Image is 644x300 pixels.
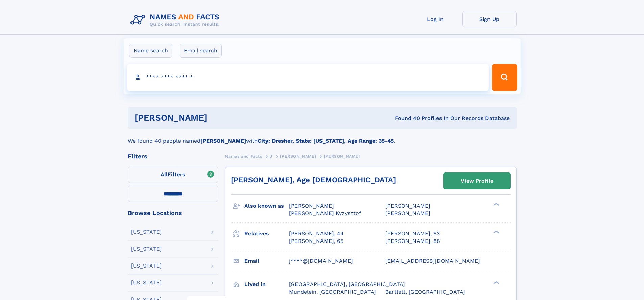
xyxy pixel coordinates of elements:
div: Browse Locations [128,210,218,216]
div: ❯ [492,280,500,285]
div: ❯ [492,230,500,234]
div: Filters [128,153,218,159]
span: [EMAIL_ADDRESS][DOMAIN_NAME] [385,258,480,264]
button: Search Button [492,64,517,91]
div: View Profile [461,173,493,189]
a: [PERSON_NAME] [280,152,316,160]
span: All [161,171,168,178]
h3: Email [244,255,289,267]
a: [PERSON_NAME], 65 [289,237,343,245]
label: Email search [180,44,222,58]
a: [PERSON_NAME], 88 [385,237,440,245]
span: [PERSON_NAME] [385,210,430,216]
a: [PERSON_NAME], 63 [385,230,440,237]
span: [PERSON_NAME] [289,203,334,209]
span: [PERSON_NAME] [324,154,360,159]
a: [PERSON_NAME], Age [DEMOGRAPHIC_DATA] [231,176,396,184]
span: J [270,154,272,159]
a: View Profile [444,173,510,189]
span: Bartlett, [GEOGRAPHIC_DATA] [385,289,465,295]
div: [US_STATE] [131,246,162,252]
div: [US_STATE] [131,263,162,269]
h3: Lived in [244,279,289,290]
a: Log In [408,11,462,27]
span: Mundelein, [GEOGRAPHIC_DATA] [289,289,376,295]
div: We found 40 people named with . [128,129,517,145]
label: Filters [128,167,218,183]
span: [PERSON_NAME] [385,203,430,209]
a: Names and Facts [225,152,262,160]
input: search input [127,64,489,91]
div: [US_STATE] [131,229,162,235]
a: J [270,152,272,160]
img: Logo Names and Facts [128,11,225,29]
h3: Relatives [244,228,289,239]
div: ❯ [492,202,500,207]
b: [PERSON_NAME] [200,138,246,144]
span: [PERSON_NAME] Kyzysztof [289,210,361,216]
a: Sign Up [462,11,517,27]
div: [US_STATE] [131,280,162,285]
a: [PERSON_NAME], 44 [289,230,344,237]
div: Found 40 Profiles In Our Records Database [301,115,510,122]
h3: Also known as [244,200,289,212]
label: Name search [129,44,172,58]
span: [PERSON_NAME] [280,154,316,159]
h1: [PERSON_NAME] [135,114,301,122]
span: [GEOGRAPHIC_DATA], [GEOGRAPHIC_DATA] [289,281,405,287]
b: City: Dresher, State: [US_STATE], Age Range: 35-45 [258,138,394,144]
